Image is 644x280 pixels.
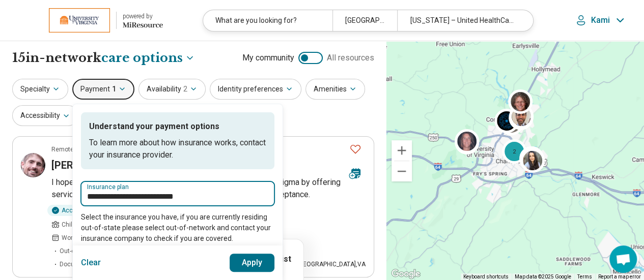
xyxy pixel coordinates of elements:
[87,184,268,190] label: Insurance plan
[112,84,116,95] span: 1
[101,49,183,67] span: care options
[62,233,128,242] span: Works Mon, Tue, Thu, Fri
[242,52,294,64] span: My community
[397,10,526,31] div: [US_STATE] – United HealthCare Student Resources
[12,79,68,100] button: Specialty
[60,246,131,256] span: Out-of-network insurance
[72,79,134,100] button: Payment1
[16,8,163,33] a: University of Virginiapowered by
[345,139,366,160] button: Favorite
[51,145,108,154] p: Remote or In-person
[51,176,366,201] p: I hope to serve the mental health population by decreasing the stigma by offering services which ...
[210,79,301,100] button: Identity preferences
[305,79,365,100] button: Amenities
[12,49,195,67] h1: 15 in-network
[391,161,412,181] button: Zoom out
[577,274,592,279] a: Terms (opens in new tab)
[51,158,131,172] h3: [PERSON_NAME]
[591,15,610,25] p: Kami
[138,79,206,100] button: Availability2
[288,260,366,269] div: [GEOGRAPHIC_DATA] , VA
[47,205,117,216] div: Accepting clients
[101,49,195,67] button: Care options
[89,137,266,161] p: To learn more about how insurance works, contact your insurance provider.
[49,8,110,33] img: University of Virginia
[332,10,397,31] div: [GEOGRAPHIC_DATA], [GEOGRAPHIC_DATA]
[89,120,266,133] p: Understand your payment options
[203,10,332,31] div: What are you looking for?
[62,220,193,229] span: Children under 10, Preteen, Teen, Young adults
[81,254,101,272] button: Clear
[230,254,275,272] button: Apply
[502,139,526,163] div: 2
[515,274,571,279] span: Map data ©2025 Google
[391,140,412,161] button: Zoom in
[12,105,78,126] button: Accessibility
[327,52,374,64] span: All resources
[123,12,163,21] div: powered by
[598,274,641,279] a: Report a map error
[183,84,187,95] span: 2
[609,245,637,273] div: Open chat
[60,260,175,269] span: Documentation provided for patient filling
[81,212,274,244] p: Select the insurance you have, if you are currently residing out-of-state please select out-of-ne...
